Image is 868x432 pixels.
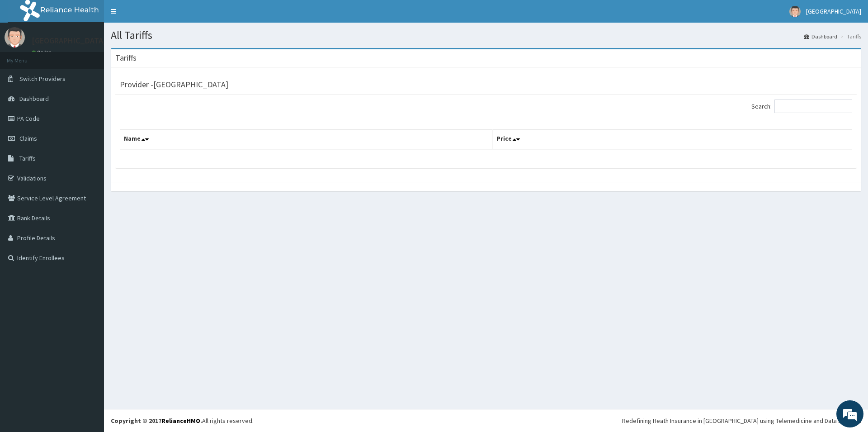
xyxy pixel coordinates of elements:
[19,154,36,162] span: Tariffs
[115,54,137,62] h3: Tariffs
[493,129,852,150] th: Price
[120,129,493,150] th: Name
[32,37,106,45] p: [GEOGRAPHIC_DATA]
[111,29,861,41] h1: All Tariffs
[751,100,852,113] label: Search:
[806,7,861,15] span: [GEOGRAPHIC_DATA]
[161,417,200,425] a: RelianceHMO
[19,75,66,83] span: Switch Providers
[104,409,868,432] footer: All rights reserved.
[120,81,228,89] h3: Provider - [GEOGRAPHIC_DATA]
[32,49,53,56] a: Online
[19,134,37,142] span: Claims
[774,100,852,113] input: Search:
[111,417,202,425] strong: Copyright © 2017 .
[804,33,837,40] a: Dashboard
[19,95,49,103] span: Dashboard
[5,27,25,47] img: User Image
[789,6,801,17] img: User Image
[622,416,861,425] div: Redefining Heath Insurance in [GEOGRAPHIC_DATA] using Telemedicine and Data Science!
[838,33,861,40] li: Tariffs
